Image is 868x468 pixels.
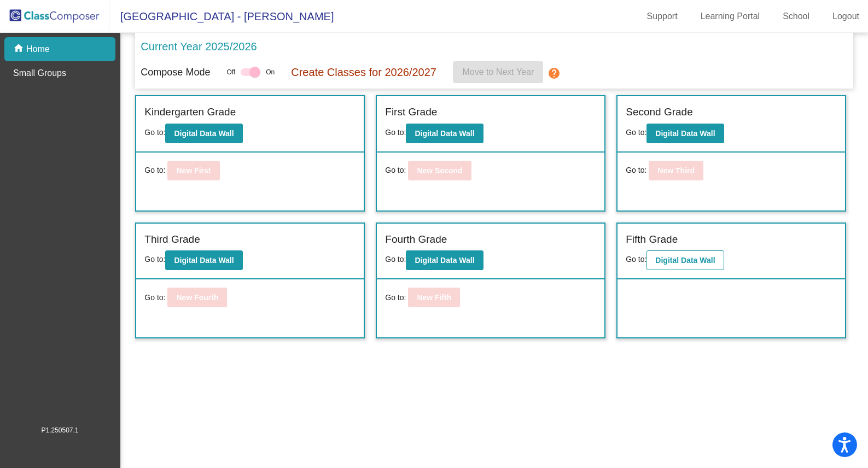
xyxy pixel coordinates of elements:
[26,43,50,56] p: Home
[165,124,242,143] button: Digital Data Wall
[226,67,235,77] span: Off
[385,104,437,120] label: First Grade
[174,256,234,265] b: Digital Data Wall
[655,129,715,138] b: Digital Data Wall
[626,255,646,264] span: Go to:
[385,255,406,264] span: Go to:
[144,128,165,137] span: Go to:
[626,232,678,248] label: Fifth Grade
[176,166,211,175] b: New First
[417,293,451,302] b: New Fifth
[692,8,769,25] a: Learning Portal
[453,61,543,83] button: Move to Next Year
[13,67,66,80] p: Small Groups
[144,292,165,303] span: Go to:
[385,165,406,176] span: Go to:
[144,104,236,120] label: Kindergarten Grade
[417,166,462,175] b: New Second
[626,104,693,120] label: Second Grade
[415,256,474,265] b: Digital Data Wall
[167,288,227,307] button: New Fourth
[406,250,483,270] button: Digital Data Wall
[167,161,219,180] button: New First
[547,67,561,80] mat-icon: help
[144,165,165,176] span: Go to:
[385,232,447,248] label: Fourth Grade
[385,292,406,303] span: Go to:
[266,67,275,77] span: On
[174,129,234,138] b: Digital Data Wall
[408,288,460,307] button: New Fifth
[646,124,724,143] button: Digital Data Wall
[649,161,703,180] button: New Third
[141,65,210,80] p: Compose Mode
[291,64,436,80] p: Create Classes for 2026/2027
[415,129,474,138] b: Digital Data Wall
[462,67,534,77] span: Move to Next Year
[657,166,695,175] b: New Third
[109,8,334,25] span: [GEOGRAPHIC_DATA] - [PERSON_NAME]
[165,250,242,270] button: Digital Data Wall
[774,8,818,25] a: School
[406,124,483,143] button: Digital Data Wall
[626,165,646,176] span: Go to:
[176,293,218,302] b: New Fourth
[141,38,257,55] p: Current Year 2025/2026
[626,128,646,137] span: Go to:
[638,8,686,25] a: Support
[408,161,471,180] button: New Second
[646,250,724,270] button: Digital Data Wall
[144,255,165,264] span: Go to:
[385,128,406,137] span: Go to:
[824,8,868,25] a: Logout
[655,256,715,265] b: Digital Data Wall
[144,232,200,248] label: Third Grade
[13,43,26,56] mat-icon: home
